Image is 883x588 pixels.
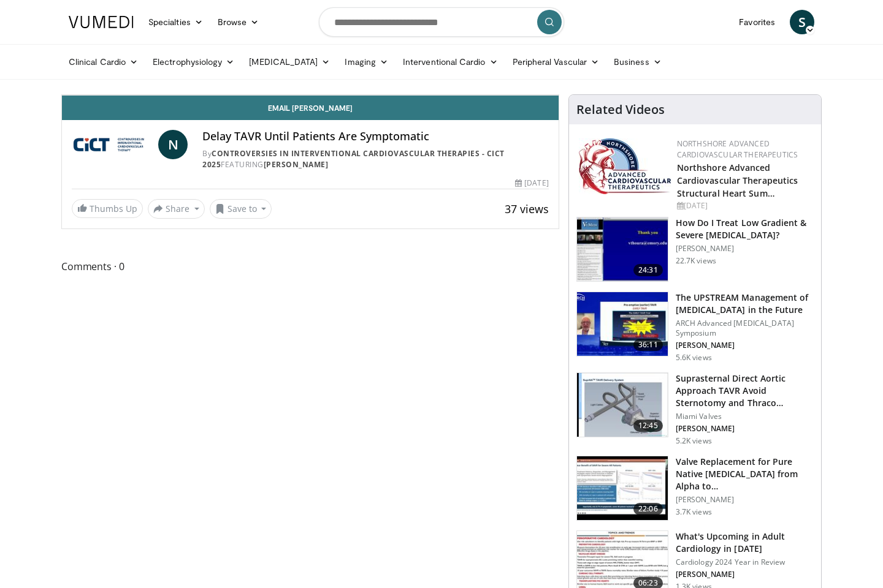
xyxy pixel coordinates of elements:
span: 36:11 [633,339,663,351]
a: Northshore Advanced Cardiovascular Therapeutics Structural Heart Sum… [677,162,798,199]
a: 12:45 Suprasternal Direct Aortic Approach TAVR Avoid Sternotomy and Thraco… Miami Valves [PERSON_... [576,372,814,446]
a: NorthShore Advanced Cardiovascular Therapeutics [677,138,798,160]
button: Save to [210,199,272,219]
span: 37 views [505,202,549,216]
a: S [790,10,814,34]
a: 36:11 The UPSTREAM Management of [MEDICAL_DATA] in the Future ARCH Advanced [MEDICAL_DATA] Sympos... [576,292,814,363]
a: Favorites [732,10,782,34]
input: Search topics, interventions [319,7,564,37]
div: [DATE] [677,200,811,211]
a: Email [PERSON_NAME] [62,96,559,120]
a: 24:31 How Do I Treat Low Gradient & Severe [MEDICAL_DATA]? [PERSON_NAME] 22.7K views [576,217,814,282]
span: Comments 0 [61,258,559,274]
a: [MEDICAL_DATA] [242,50,337,74]
a: Browse [210,10,267,34]
img: 4eb3f0d2-db72-4496-bd37-40b341055dbe.150x105_q85_crop-smart_upscale.jpg [577,456,668,520]
img: 45d48ad7-5dc9-4e2c-badc-8ed7b7f471c1.jpg.150x105_q85_autocrop_double_scale_upscale_version-0.2.jpg [579,138,671,194]
a: Imaging [337,50,396,74]
button: Share [148,199,205,219]
a: Interventional Cardio [396,50,505,74]
p: 3.7K views [676,507,712,517]
h3: What's Upcoming in Adult Cardiology in [DATE] [676,530,814,555]
h3: How Do I Treat Low Gradient & Severe [MEDICAL_DATA]? [676,217,814,241]
div: [DATE] [515,178,548,189]
a: Clinical Cardio [61,50,145,74]
p: [PERSON_NAME] [676,424,814,434]
h4: Delay TAVR Until Patients Are Symptomatic [202,130,548,143]
h3: Valve Replacement for Pure Native [MEDICAL_DATA] from Alpha to… [676,456,814,492]
p: 22.7K views [676,256,716,266]
a: Controversies in Interventional Cardiovascular Therapies - CICT 2025 [202,148,505,170]
a: Specialties [141,10,210,34]
a: Electrophysiology [145,50,242,74]
span: 12:45 [633,420,663,432]
p: [PERSON_NAME] [676,495,814,505]
h3: Suprasternal Direct Aortic Approach TAVR Avoid Sternotomy and Thraco… [676,372,814,409]
p: 5.2K views [676,436,712,446]
a: Business [606,50,669,74]
div: By FEATURING [202,148,548,170]
p: [PERSON_NAME] [676,244,814,254]
p: [PERSON_NAME] [676,341,814,350]
img: Controversies in Interventional Cardiovascular Therapies - CICT 2025 [72,130,153,159]
a: Thumbs Up [72,199,143,218]
img: c8de4e82-0038-42b6-bb2d-f218ab8a75e7.150x105_q85_crop-smart_upscale.jpg [577,373,668,437]
a: N [158,130,188,159]
h4: Related Videos [576,102,665,117]
p: ARCH Advanced [MEDICAL_DATA] Symposium [676,318,814,338]
a: [PERSON_NAME] [264,159,329,170]
p: 5.6K views [676,353,712,363]
p: Miami Valves [676,412,814,421]
span: 22:06 [633,503,663,515]
a: Peripheral Vascular [505,50,606,74]
img: a6e1f2f4-af78-4c35-bad6-467630622b8c.150x105_q85_crop-smart_upscale.jpg [577,292,668,356]
img: VuMedi Logo [69,16,134,28]
span: 24:31 [633,264,663,276]
p: Cardiology 2024 Year in Review [676,557,814,567]
img: tyLS_krZ8-0sGT9n4xMDoxOjB1O8AjAz.150x105_q85_crop-smart_upscale.jpg [577,217,668,281]
p: [PERSON_NAME] [676,570,814,579]
h3: The UPSTREAM Management of [MEDICAL_DATA] in the Future [676,292,814,316]
a: 22:06 Valve Replacement for Pure Native [MEDICAL_DATA] from Alpha to… [PERSON_NAME] 3.7K views [576,456,814,521]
